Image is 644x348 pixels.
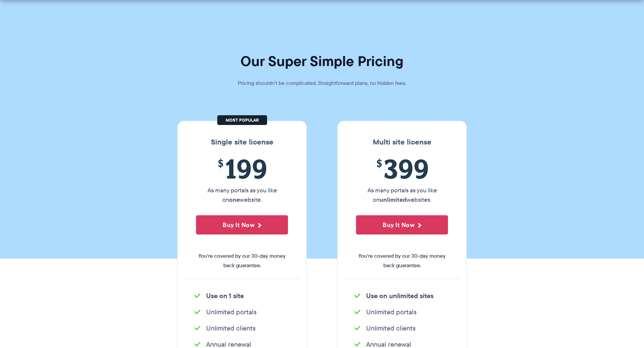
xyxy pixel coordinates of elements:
span: You're covered by our 30-day money back guarantee. [356,251,448,270]
p: As many portals as you like on websites. [356,186,448,204]
li: Unlimited clients [194,323,290,333]
strong: one [229,195,240,204]
li: Unlimited clients [354,323,450,333]
strong: unlimited [380,195,407,204]
strong: Use on unlimited sites [366,291,433,301]
strong: Use on 1 site [206,291,244,301]
li: Unlimited portals [194,307,290,317]
span: 399 [356,153,448,184]
span: You're covered by our 30-day money back guarantee. [196,251,288,270]
button: Buy It Now [196,215,288,234]
span: 199 [196,153,288,184]
button: Buy It Now [356,215,448,234]
p: Pricing shouldn't be complicated. Straightforward plans, no hidden fees. [221,78,423,88]
li: Unlimited portals [354,307,450,317]
h3: Multi site license [344,138,460,147]
p: As many portals as you like on website. [196,186,288,204]
h3: Single site license [184,138,300,147]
